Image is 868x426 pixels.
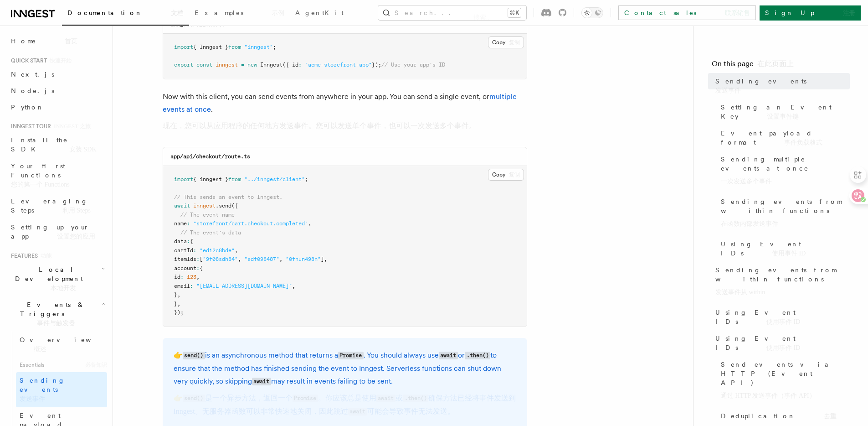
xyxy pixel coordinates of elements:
[193,203,216,209] span: inngest
[7,66,107,83] a: Next.js
[712,262,850,304] a: Sending events from within functions发送事件从 within
[193,220,308,227] span: "storefront/cart.checkout.completed"
[7,123,91,130] span: Inngest tour
[177,291,180,298] span: ,
[292,283,295,289] span: ,
[717,356,850,408] a: Send events via HTTP (Event API)通过 HTTP 发送事件（事件 API）
[174,392,516,418] font: 👉 是一个异步方法，返回一个 。你应该总是使用 或 确保方法已经将事件发送到 Inngest。无服务器函数可以非常快速地关闭，因此跳过 可能会导致事件无法发送。
[193,176,228,182] span: { inngest }
[174,256,196,262] span: itemIds
[721,391,816,400] font: 通过 HTTP 发送事件（事件 API）
[372,62,381,68] span: });
[508,8,521,17] kbd: ⌘K
[348,408,367,416] code: await
[272,9,284,18] font: 示例
[7,261,107,296] button: Local Development 本地开发
[717,151,850,193] a: Sending multiple events at once一次发送多个事件
[717,125,850,151] a: Event payload format 事件负载格式
[11,36,77,46] span: Home
[7,265,101,293] span: Local Development
[7,83,107,99] a: Node.js
[7,57,72,64] span: Quick start
[308,220,311,227] span: ,
[69,145,97,154] font: 安装 SDK
[235,247,238,254] span: ,
[174,220,187,227] span: name
[7,158,107,193] a: Your first Functions 您的第一个 Functions
[170,153,250,160] code: app/api/checkout/route.ts
[244,176,305,182] span: "../inngest/client"
[766,317,800,327] font: 使用事件 ID
[34,345,46,354] font: 概述
[843,9,855,18] font: 注册
[174,44,193,50] span: import
[305,176,308,182] span: ;
[721,197,850,232] span: Sending events from within functions
[180,274,184,280] span: :
[11,223,95,240] span: Setting up your app
[67,9,184,16] span: Documentation
[338,352,364,359] code: Promise
[7,193,107,219] a: Leveraging Steps 利用 Steps
[488,169,524,181] button: Copy 复制
[200,256,203,262] span: [
[174,301,177,307] span: }
[721,360,850,404] span: Send events via HTTP (Event API)
[171,9,184,18] font: 文档
[252,378,271,385] code: await
[757,58,794,69] font: 在此页面上
[721,129,850,147] span: Event payload format
[65,37,77,46] font: 首页
[279,256,282,262] span: ,
[286,256,321,262] span: "0fnun498n"
[784,138,822,147] font: 事件负载格式
[16,332,107,358] a: Overview 概述
[174,203,190,209] span: await
[228,44,241,50] span: from
[717,193,850,236] a: Sending events from within functions在函数内部发送事件
[721,219,778,229] font: 在函数内部发送事件
[721,239,850,258] span: Using Event IDs
[20,377,86,402] span: Sending events
[381,62,445,68] span: // Use your app's ID
[772,249,806,258] font: 使用事件 ID
[187,238,190,244] span: :
[715,308,850,327] span: Using Event IDs
[163,119,476,132] font: 现在，您可以从应用程序的任何地方发送事件。您可以发送单个事件，也可以一次发送多个事件。
[721,155,850,190] span: Sending multiple events at once
[54,123,91,130] font: INNGEST 之旅
[203,256,238,262] span: "9f08sdh84"
[7,99,107,115] a: Python
[190,283,193,289] span: :
[244,256,279,262] span: "sdf098487"
[721,103,850,121] span: Setting an Event Key
[305,62,372,68] span: "acme-storefront-app"
[715,86,741,95] font: 发送事件
[238,256,241,262] span: ,
[216,62,238,68] span: inngest
[180,229,241,236] span: // The event's data
[193,247,196,254] span: :
[187,274,196,280] span: 123
[760,5,861,21] a: Sign Up 注册
[298,62,302,68] span: :
[712,330,850,356] a: Using Event IDs 使用事件 ID
[715,265,850,301] span: Sending events from within functions
[465,352,490,359] code: .then()
[293,395,318,402] code: Promise
[50,57,72,64] font: 快速开始
[721,177,772,186] font: 一次发送多个事件
[174,349,516,422] p: 👉 is an asynchronous method that returns a . You should always use or to ensure that the method h...
[62,3,189,26] a: Documentation 文档
[11,87,54,94] span: Node.js
[200,265,203,271] span: {
[196,265,200,271] span: :
[473,13,491,22] font: 搜索...
[195,9,284,16] span: Examples
[62,206,91,215] font: 利用 Steps
[183,395,205,402] code: send()
[618,5,755,20] a: Contact sales 联系销售
[376,395,395,402] code: await
[717,99,850,125] a: Setting an Event Key 设置事件键
[174,291,177,298] span: }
